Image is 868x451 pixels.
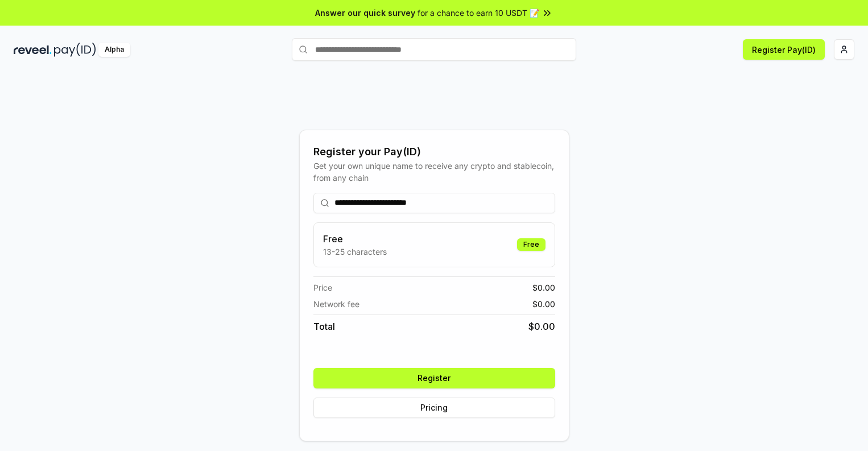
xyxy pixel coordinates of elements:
[313,144,555,160] div: Register your Pay(ID)
[313,398,555,418] button: Pricing
[54,43,96,57] img: pay_id
[517,238,545,251] div: Free
[313,368,555,388] button: Register
[532,298,555,310] span: $ 0.00
[98,43,130,57] div: Alpha
[313,298,359,310] span: Network fee
[532,282,555,293] span: $ 0.00
[418,7,539,19] span: for a chance to earn 10 USDT 📝
[315,7,415,19] span: Answer our quick survey
[528,320,555,333] span: $ 0.00
[313,320,335,333] span: Total
[323,232,387,246] h3: Free
[313,160,555,184] div: Get your own unique name to receive any crypto and stablecoin, from any chain
[313,282,332,293] span: Price
[14,43,52,57] img: reveel_dark
[743,39,825,60] button: Register Pay(ID)
[323,246,387,258] p: 13-25 characters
